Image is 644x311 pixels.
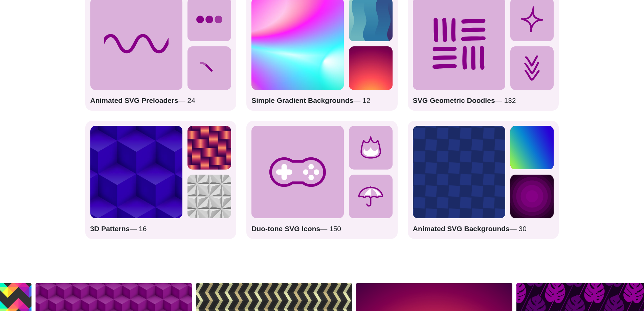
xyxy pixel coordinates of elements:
[251,95,393,106] p: — 12
[251,223,393,234] p: — 150
[90,126,183,218] img: blue-stacked-cube-pattern
[187,175,231,218] img: Triangular 3d panels in a pattern
[90,223,231,234] p: — 16
[413,225,510,232] strong: Animated SVG Backgrounds
[413,96,495,104] strong: SVG Geometric Doodles
[349,46,393,90] img: glowing yellow warming the purple vector sky
[90,95,231,106] p: — 24
[251,225,320,232] strong: Duo-tone SVG Icons
[413,223,554,234] p: — 30
[413,95,554,106] p: — 132
[187,126,231,170] img: red shiny ribbon woven into a pattern
[251,96,353,104] strong: Simple Gradient Backgrounds
[90,225,130,232] strong: 3D Patterns
[90,96,178,104] strong: Animated SVG Preloaders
